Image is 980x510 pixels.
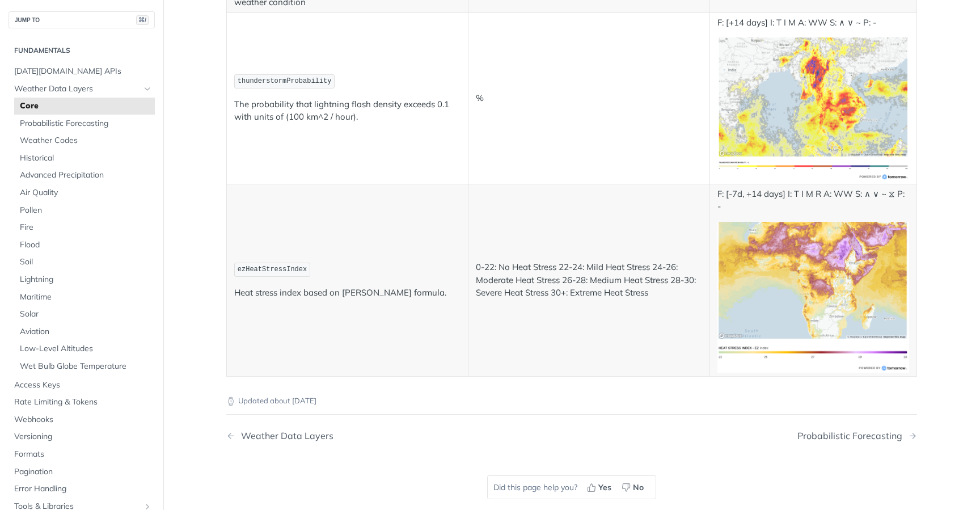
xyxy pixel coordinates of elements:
h2: Fundamentals [9,45,155,56]
button: JUMP TO⌘/ [9,11,155,28]
button: No [618,479,650,496]
span: Soil [20,256,152,268]
span: Flood [20,239,152,251]
a: Advanced Precipitation [14,167,155,184]
div: Did this page help you? [487,475,656,499]
span: Maritime [20,292,152,303]
span: Lightning [20,274,152,285]
div: Probabilistic Forecasting [797,431,908,441]
a: Pagination [9,463,155,481]
a: Solar [14,306,155,323]
a: Weather Data LayersHide subpages for Weather Data Layers [9,81,155,98]
a: Air Quality [14,184,155,201]
span: Weather Codes [20,135,152,146]
p: % [476,92,702,105]
span: Probabilistic Forecasting [20,118,152,129]
span: Versioning [14,431,152,442]
a: Core [14,98,155,115]
span: Pagination [14,466,152,478]
a: Probabilistic Forecasting [14,115,155,132]
a: Fire [14,219,155,236]
p: The probability that lightning flash density exceeds 0.1 with units of (100 km^2 / hour). [234,98,461,124]
a: Historical [14,150,155,167]
a: Previous Page: Weather Data Layers [226,431,522,441]
nav: Pagination Controls [226,419,917,453]
span: Advanced Precipitation [20,170,152,181]
a: [DATE][DOMAIN_NAME] APIs [9,63,155,80]
span: Formats [14,449,152,460]
a: Versioning [9,428,155,445]
span: Pollen [20,205,152,216]
button: Yes [583,479,618,496]
span: Core [20,100,152,112]
a: Formats [9,446,155,463]
a: Access Keys [9,377,155,394]
a: Low-Level Altitudes [14,340,155,357]
p: Updated about [DATE] [226,395,917,407]
a: Wet Bulb Globe Temperature [14,358,155,375]
a: Weather Codes [14,132,155,149]
span: Expand image [717,103,909,113]
span: Wet Bulb Globe Temperature [20,361,152,372]
span: ezHeatStressIndex [238,265,307,273]
span: ⌘/ [136,15,149,25]
span: Error Handling [14,483,152,495]
span: Solar [20,309,152,320]
div: Weather Data Layers [235,431,333,441]
p: F: [-7d, +14 days] I: T I M R A: WW S: ∧ ∨ ~ ⧖ P: - [717,188,909,213]
a: Next Page: Probabilistic Forecasting [797,431,917,441]
a: Pollen [14,202,155,219]
a: Flood [14,237,155,254]
span: Low-Level Altitudes [20,343,152,355]
span: No [633,482,644,494]
span: Fire [20,222,152,233]
a: Lightning [14,271,155,288]
p: F: [+14 days] I: T I M A: WW S: ∧ ∨ ~ P: - [717,16,909,29]
a: Error Handling [9,481,155,498]
a: Soil [14,254,155,271]
button: Hide subpages for Weather Data Layers [143,85,152,94]
p: Heat stress index based on [PERSON_NAME] formula. [234,286,461,300]
span: Yes [598,482,611,494]
span: Rate Limiting & Tokens [14,397,152,408]
span: Expand image [717,291,909,302]
span: Access Keys [14,380,152,391]
a: Aviation [14,323,155,340]
span: Aviation [20,326,152,338]
span: [DATE][DOMAIN_NAME] APIs [14,66,152,77]
span: Webhooks [14,414,152,425]
a: Webhooks [9,411,155,428]
span: Weather Data Layers [14,83,140,95]
span: Historical [20,153,152,164]
span: thunderstormProbability [238,77,332,85]
p: 0-22: No Heat Stress 22-24: Mild Heat Stress 24-26: Moderate Heat Stress 26-28: Medium Heat Stres... [476,261,702,300]
a: Rate Limiting & Tokens [9,394,155,411]
span: Air Quality [20,187,152,199]
a: Maritime [14,289,155,306]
